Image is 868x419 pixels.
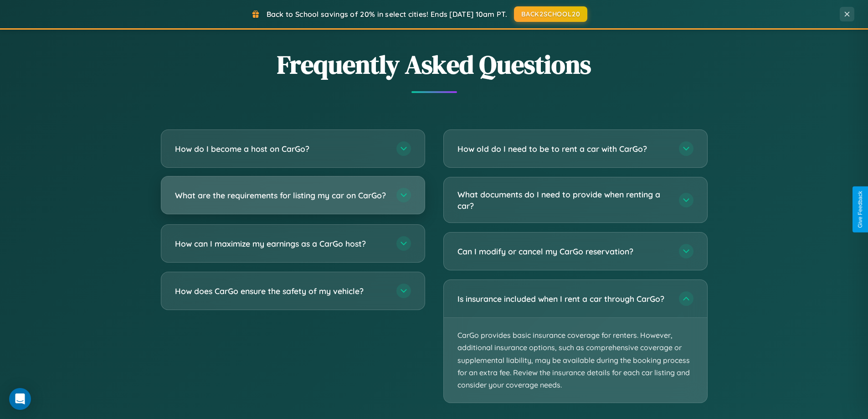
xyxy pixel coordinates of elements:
[857,191,863,228] div: Give Feedback
[175,285,387,297] h3: How does CarGo ensure the safety of my vehicle?
[457,293,670,305] h3: Is insurance included when I rent a car through CarGo?
[175,238,387,249] h3: How can I maximize my earnings as a CarGo host?
[457,246,670,257] h3: Can I modify or cancel my CarGo reservation?
[267,10,507,19] span: Back to School savings of 20% in select cities! Ends [DATE] 10am PT.
[175,143,387,155] h3: How do I become a host on CarGo?
[457,189,670,211] h3: What documents do I need to provide when renting a car?
[9,388,31,410] div: Open Intercom Messenger
[161,47,708,82] h2: Frequently Asked Questions
[175,190,387,201] h3: What are the requirements for listing my car on CarGo?
[444,318,707,403] p: CarGo provides basic insurance coverage for renters. However, additional insurance options, such ...
[514,6,587,22] button: BACK2SCHOOL20
[457,143,670,155] h3: How old do I need to be to rent a car with CarGo?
